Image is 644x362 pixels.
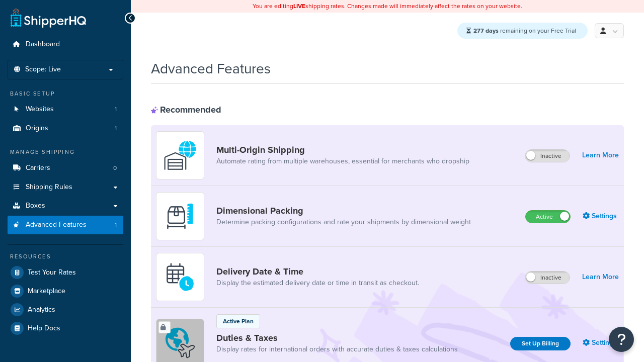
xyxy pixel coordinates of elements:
[26,221,87,229] span: Advanced Features
[8,119,123,138] li: Origins
[8,263,123,282] a: Test Your Rates
[526,211,570,223] label: Active
[8,148,123,156] div: Manage Shipping
[583,336,619,350] a: Settings
[609,327,634,352] button: Open Resource Center
[510,337,571,350] a: Set Up Billing
[223,317,254,326] p: Active Plan
[8,100,123,119] a: Websites1
[8,252,123,261] div: Resources
[113,164,117,172] span: 0
[583,209,619,223] a: Settings
[163,138,198,173] img: WatD5o0RtDAAAAAElFTkSuQmCC
[25,65,61,74] span: Scope: Live
[8,35,123,54] a: Dashboard
[115,221,117,229] span: 1
[8,282,123,300] a: Marketplace
[151,59,271,78] h1: Advanced Features
[216,344,458,354] a: Display rates for international orders with accurate duties & taxes calculations
[216,332,458,343] a: Duties & Taxes
[473,26,576,35] span: remaining on your Free Trial
[163,259,198,295] img: gfkeb5ejjkALwAAAABJRU5ErkJggg==
[115,124,117,133] span: 1
[115,105,117,114] span: 1
[163,199,198,234] img: DTVBYsAAAAAASUVORK5CYII=
[8,159,123,177] li: Carriers
[26,105,54,114] span: Websites
[216,278,419,288] a: Display the estimated delivery date or time in transit as checkout.
[8,178,123,197] a: Shipping Rules
[28,306,55,314] span: Analytics
[8,319,123,337] a: Help Docs
[582,148,619,162] a: Learn More
[28,268,76,277] span: Test Your Rates
[473,26,499,35] strong: 277 days
[28,324,60,333] span: Help Docs
[8,119,123,138] a: Origins1
[8,159,123,177] a: Carriers0
[216,156,469,166] a: Automate rating from multiple warehouses, essential for merchants who dropship
[26,164,50,172] span: Carriers
[8,100,123,119] li: Websites
[293,2,305,11] b: LIVE
[26,40,60,49] span: Dashboard
[525,271,570,284] label: Inactive
[216,144,469,155] a: Multi-Origin Shipping
[151,104,221,115] div: Recommended
[28,287,65,296] span: Marketplace
[8,216,123,234] a: Advanced Features1
[582,270,619,284] a: Learn More
[8,89,123,98] div: Basic Setup
[216,217,471,227] a: Determine packing configurations and rate your shipments by dimensional weight
[8,216,123,234] li: Advanced Features
[216,205,471,216] a: Dimensional Packing
[8,301,123,319] a: Analytics
[525,150,570,162] label: Inactive
[26,183,72,192] span: Shipping Rules
[8,197,123,215] a: Boxes
[26,202,45,210] span: Boxes
[216,266,419,277] a: Delivery Date & Time
[26,124,48,133] span: Origins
